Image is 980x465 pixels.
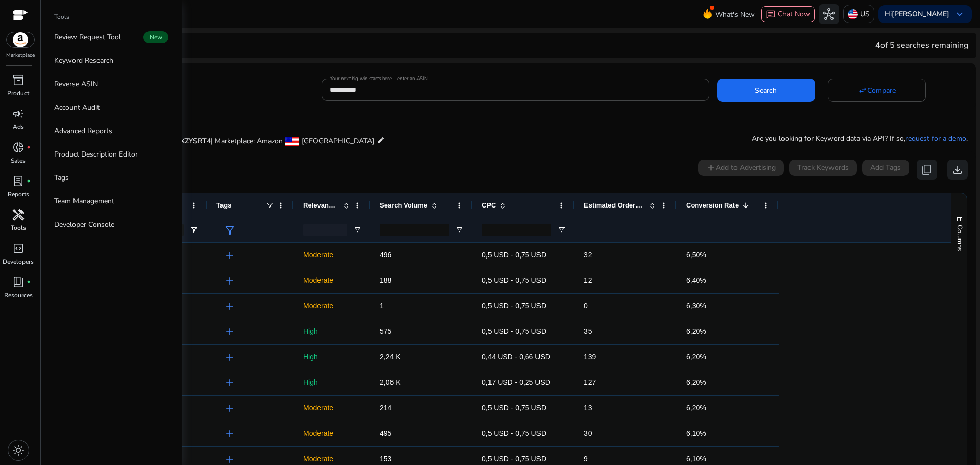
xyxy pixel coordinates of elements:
[12,175,24,187] span: lab_profile
[13,122,24,132] p: Ads
[823,8,835,20] span: hub
[54,12,69,21] p: Tools
[224,428,236,440] span: add
[380,251,391,259] span: 496
[224,377,236,389] span: add
[303,398,361,419] p: Moderate
[6,51,35,59] p: Marketplace
[584,201,645,209] span: Estimated Orders/Month
[12,74,24,86] span: inventory_2
[947,160,968,180] button: download
[848,9,858,19] img: us.svg
[875,39,968,51] div: of 5 searches remaining
[482,224,551,236] input: CPC Filter Input
[686,327,706,335] span: 6,20%
[686,276,706,285] span: 6,40%
[211,136,283,146] span: | Marketplace: Amazon
[380,378,400,386] span: 2,06 K
[12,444,24,456] span: light_mode
[686,429,706,437] span: 6,10%
[955,225,964,251] span: Columns
[330,75,427,82] mat-label: Your next big win starts here—enter an ASIN
[482,302,546,310] span: 0,5 USD - 0,75 USD
[584,327,592,335] span: 35
[482,455,546,463] span: 0,5 USD - 0,75 USD
[778,9,810,19] span: Chat Now
[303,423,361,444] p: Moderate
[717,79,815,102] button: Search
[303,201,339,209] span: Relevance Score
[828,79,926,102] button: Compare
[584,353,596,361] span: 139
[224,351,236,364] span: add
[224,402,236,415] span: add
[8,190,29,199] p: Reports
[224,275,236,287] span: add
[455,226,463,234] button: Open Filter Menu
[224,300,236,313] span: add
[12,209,24,221] span: handyman
[27,179,31,183] span: fiber_manual_record
[377,134,385,146] mat-icon: edit
[54,219,114,230] p: Developer Console
[686,455,706,463] span: 6,10%
[755,85,777,96] span: Search
[584,455,588,463] span: 9
[380,404,391,412] span: 214
[892,9,949,19] b: [PERSON_NAME]
[860,5,870,23] p: US
[686,251,706,259] span: 6,50%
[12,141,24,153] span: donut_small
[303,372,361,393] p: High
[11,223,26,232] p: Tools
[11,156,26,165] p: Sales
[12,242,24,254] span: code_blocks
[686,201,739,209] span: Conversion Rate
[482,251,546,259] span: 0,5 USD - 0,75 USD
[584,404,592,412] span: 13
[584,276,592,285] span: 12
[584,302,588,310] span: 0
[482,276,546,285] span: 0,5 USD - 0,75 USD
[951,164,964,176] span: download
[875,40,880,51] span: 4
[303,270,361,291] p: Moderate
[3,257,34,266] p: Developers
[303,321,361,342] p: High
[752,133,968,144] p: Are you looking for Keyword data via API? If so, .
[686,378,706,386] span: 6,20%
[482,201,496,209] span: CPC
[557,226,566,234] button: Open Filter Menu
[303,245,361,266] p: Moderate
[54,102,100,113] p: Account Audit
[905,134,966,143] a: request for a demo
[380,302,384,310] span: 1
[867,85,896,96] span: Compare
[7,89,29,98] p: Product
[482,404,546,412] span: 0,5 USD - 0,75 USD
[761,6,815,22] button: chatChat Now
[143,31,168,43] span: New
[54,32,121,42] p: Review Request Tool
[7,32,34,47] img: amazon.svg
[380,224,449,236] input: Search Volume Filter Input
[12,276,24,288] span: book_4
[54,172,69,183] p: Tags
[224,249,236,262] span: add
[482,327,546,335] span: 0,5 USD - 0,75 USD
[584,251,592,259] span: 32
[482,353,550,361] span: 0,44 USD - 0,66 USD
[380,201,427,209] span: Search Volume
[54,196,114,206] p: Team Management
[190,226,198,234] button: Open Filter Menu
[686,404,706,412] span: 6,20%
[54,125,112,136] p: Advanced Reports
[380,455,391,463] span: 153
[353,226,361,234] button: Open Filter Menu
[12,108,24,120] span: campaign
[482,378,550,386] span: 0,17 USD - 0,25 USD
[224,326,236,338] span: add
[715,6,755,23] span: What's New
[4,291,33,300] p: Resources
[27,280,31,284] span: fiber_manual_record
